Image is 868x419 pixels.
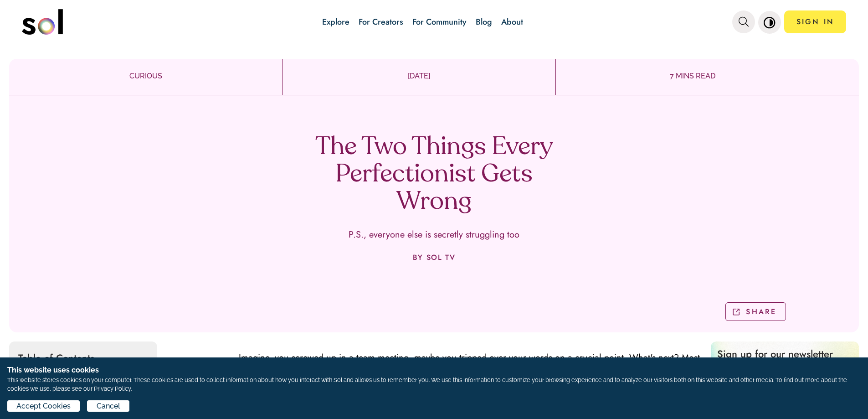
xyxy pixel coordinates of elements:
p: P.S., everyone else is secretly struggling too [349,230,519,240]
h1: This website uses cookies [7,365,861,376]
p: Table of Contents [17,346,149,370]
a: For Community [412,16,467,28]
a: Explore [322,16,349,28]
a: Blog [476,16,492,28]
button: Cancel [87,400,129,412]
p: CURIOUS [9,71,282,82]
a: For Creators [359,16,403,28]
p: [DATE] [282,71,555,82]
span: Cancel [97,401,120,412]
p: Sign up for our newsletter to receive new blog updates from Sol! [711,341,847,390]
p: SHARE [746,306,776,317]
p: BY SOL TV [413,253,455,262]
span: Accept Cookies [16,401,71,412]
a: SIGN IN [784,10,846,33]
img: logo [22,9,63,35]
span: Imagine, you screwed up in a team meeting, maybe you tripped over your words on a crucial point. ... [239,351,700,393]
a: About [501,16,523,28]
button: SHARE [725,302,786,321]
p: This website stores cookies on your computer. These cookies are used to collect information about... [7,376,861,393]
nav: main navigation [22,6,847,38]
h1: The Two Things Every Perfectionist Gets Wrong [300,134,569,216]
button: Accept Cookies [7,400,80,412]
p: 7 MINS READ [556,71,829,82]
